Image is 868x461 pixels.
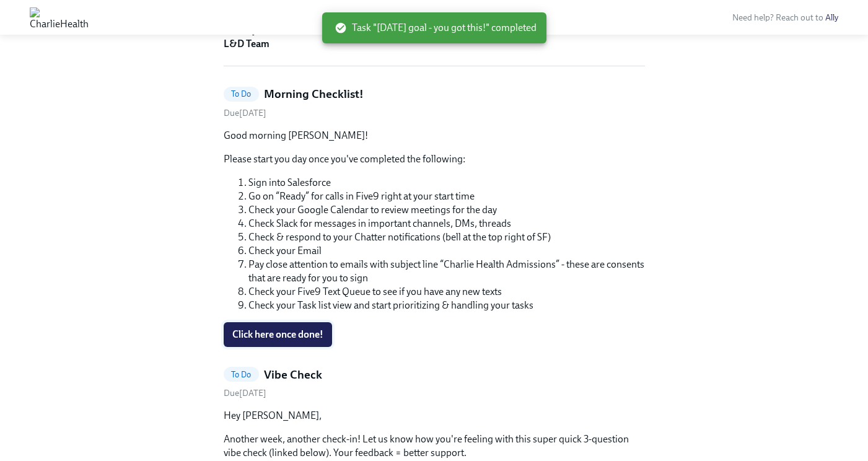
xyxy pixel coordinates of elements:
li: Pay close attention to emails with subject line “Charlie Health Admissions” - these are consents ... [248,258,645,285]
span: Thursday, September 18th 2025, 6:40 am [224,108,266,118]
button: Click here once done! [224,322,332,347]
span: Task "[DATE] goal - you got this!" completed [335,21,537,35]
span: To Do [224,89,259,99]
span: Thursday, September 18th 2025, 2:00 pm [224,388,266,398]
p: Please start you day once you've completed the following: [224,152,645,166]
span: Need help? Reach out to [732,12,838,23]
p: Hey [PERSON_NAME], [224,409,645,423]
li: Check & respond to your Chatter notifications (bell at the top right of SF) [248,230,645,244]
p: Another week, another check-in! Let us know how you're feeling with this super quick 3-question v... [224,432,645,460]
a: Ally [825,12,838,23]
li: Check your Google Calendar to review meetings for the day [248,203,645,217]
p: Good morning [PERSON_NAME]! [224,129,645,143]
li: Check Slack for messages in important channels, DMs, threads [248,217,645,230]
li: Check your Email [248,244,645,258]
h5: Vibe Check [264,367,322,383]
li: Sign into Salesforce [248,176,645,190]
span: Click here once done! [232,328,323,341]
h5: Morning Checklist! [264,86,364,102]
img: CharlieHealth [30,7,89,27]
p: Thank you, [224,24,645,51]
a: To DoVibe CheckDue[DATE] [224,367,645,400]
a: To DoMorning Checklist!Due[DATE] [224,86,645,119]
li: Go on “Ready” for calls in Five9 right at your start time [248,190,645,203]
li: Check your Five9 Text Queue to see if you have any new texts [248,285,645,299]
li: Check your Task list view and start prioritizing & handling your tasks [248,299,645,312]
strong: L&D Team [224,38,270,50]
span: To Do [224,370,259,379]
